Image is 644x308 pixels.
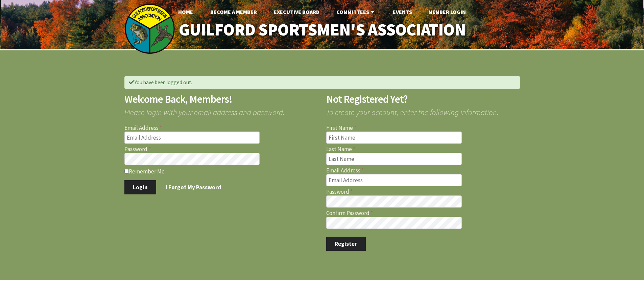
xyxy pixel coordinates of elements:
a: Guilford Sportsmen's Association [164,16,480,44]
label: Remember Me [124,168,318,174]
span: To create your account, enter the following information. [326,104,520,116]
div: You have been logged out. [124,76,520,89]
input: Last Name [326,153,462,165]
input: Remember Me [124,169,129,173]
a: Become A Member [205,5,262,19]
a: Executive Board [268,5,325,19]
input: Email Address [124,132,260,144]
h2: Welcome Back, Members! [124,94,318,104]
input: First Name [326,132,462,144]
label: Last Name [326,146,520,152]
span: Please login with your email address and password. [124,104,318,116]
a: Home [173,5,198,19]
button: Register [326,237,366,251]
button: Login [124,180,157,194]
label: Email Address [326,168,520,173]
label: Password [124,146,318,152]
label: Password [326,189,520,195]
input: Email Address [326,174,462,186]
label: Confirm Password [326,210,520,216]
a: Member Login [423,5,471,19]
a: Committees [331,5,381,19]
a: Events [387,5,418,19]
label: First Name [326,125,520,131]
h2: Not Registered Yet? [326,94,520,104]
img: logo_sm.png [124,3,175,54]
label: Email Address [124,125,318,131]
a: I Forgot My Password [157,180,230,194]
